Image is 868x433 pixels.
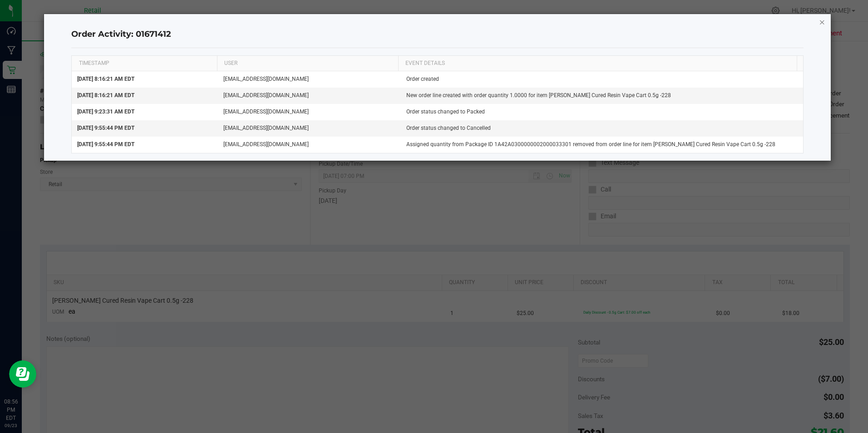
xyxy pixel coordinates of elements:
td: Order status changed to Cancelled [401,120,803,137]
td: Order created [401,71,803,88]
td: [EMAIL_ADDRESS][DOMAIN_NAME] [218,120,401,137]
th: TIMESTAMP [72,56,217,71]
td: New order line created with order quantity 1.0000 for item [PERSON_NAME] Cured Resin Vape Cart 0.... [401,88,803,104]
td: Assigned quantity from Package ID 1A42A0300000002000033301 removed from order line for item [PERS... [401,137,803,153]
th: EVENT DETAILS [398,56,797,71]
td: Order status changed to Packed [401,104,803,120]
td: [EMAIL_ADDRESS][DOMAIN_NAME] [218,137,401,153]
th: USER [217,56,398,71]
span: [DATE] 9:23:31 AM EDT [77,108,134,115]
iframe: Resource center [9,360,36,388]
span: [DATE] 8:16:21 AM EDT [77,92,134,98]
td: [EMAIL_ADDRESS][DOMAIN_NAME] [218,104,401,120]
span: [DATE] 9:55:44 PM EDT [77,141,134,148]
td: [EMAIL_ADDRESS][DOMAIN_NAME] [218,71,401,88]
span: [DATE] 9:55:44 PM EDT [77,125,134,131]
span: [DATE] 8:16:21 AM EDT [77,76,134,82]
h4: Order Activity: 01671412 [71,29,803,40]
td: [EMAIL_ADDRESS][DOMAIN_NAME] [218,88,401,104]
